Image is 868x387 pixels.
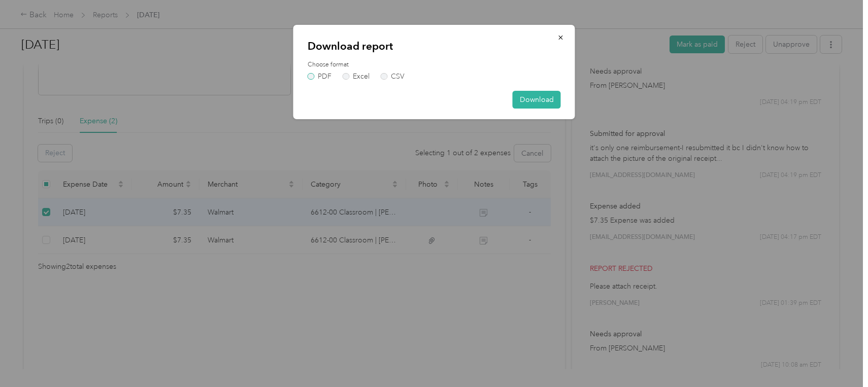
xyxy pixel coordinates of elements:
label: PDF [308,73,332,80]
label: Choose format [308,60,561,69]
label: CSV [380,73,405,80]
p: Download report [308,39,561,53]
label: Excel [342,73,370,80]
button: Download [513,91,561,109]
iframe: Everlance-gr Chat Button Frame [811,330,868,387]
